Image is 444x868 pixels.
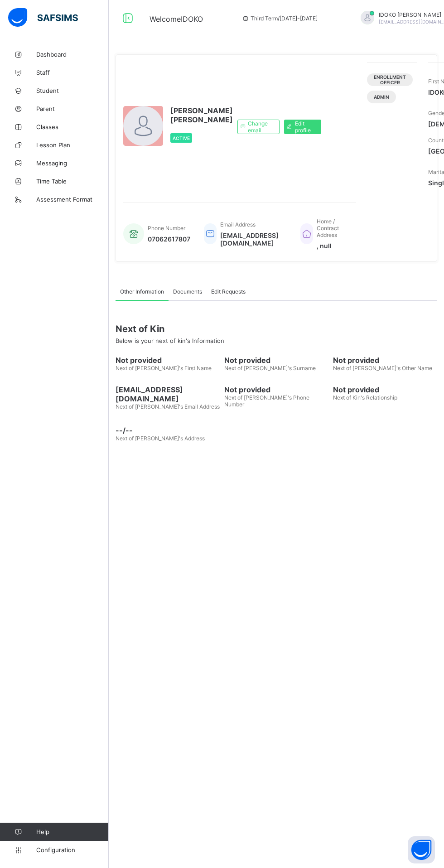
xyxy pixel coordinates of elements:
span: Change email [248,120,272,134]
span: Classes [36,123,109,130]
span: Configuration [36,846,108,854]
span: Documents [173,288,202,295]
span: Not provided [224,356,328,365]
span: Phone Number [148,225,185,231]
span: Dashboard [36,51,109,58]
img: safsims [8,8,78,27]
span: Parent [36,105,109,112]
span: Not provided [333,356,437,365]
span: Messaging [36,159,109,167]
span: Next of [PERSON_NAME]'s Phone Number [224,394,309,408]
span: Edit profile [295,120,314,134]
span: [EMAIL_ADDRESS][DOMAIN_NAME] [116,385,220,403]
span: Active [173,135,190,141]
span: Not provided [333,385,437,394]
span: [PERSON_NAME] [PERSON_NAME] [170,106,233,124]
span: Next of [PERSON_NAME]'s Email Address [116,403,220,410]
span: Enrollment Officer [374,74,406,85]
span: Assessment Format [36,196,109,203]
span: Next of Kin [116,323,437,334]
span: Student [36,87,109,94]
span: Not provided [224,385,328,394]
span: Next of [PERSON_NAME]'s First Name [116,365,212,371]
span: Next of [PERSON_NAME]'s Address [116,435,205,442]
span: , null [317,242,347,250]
span: Email Address [220,221,256,228]
span: Help [36,828,108,835]
span: Below is your next of kin's Information [116,337,224,344]
span: [EMAIL_ADDRESS][DOMAIN_NAME] [220,231,287,247]
span: Edit Requests [211,288,246,295]
span: 07062617807 [148,235,190,243]
span: Lesson Plan [36,141,109,149]
span: Other Information [120,288,164,295]
span: Next of [PERSON_NAME]'s Surname [224,365,316,371]
span: Next of [PERSON_NAME]'s Other Name [333,365,432,371]
span: session/term information [241,15,318,22]
span: Home / Contract Address [317,218,339,238]
span: --/-- [116,426,220,435]
span: Welcome IDOKO [150,14,203,24]
button: Open asap [408,836,435,863]
span: Next of Kin's Relationship [333,394,397,401]
span: Staff [36,69,109,76]
span: Not provided [116,356,220,365]
span: Admin [374,94,389,100]
span: Time Table [36,178,109,185]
